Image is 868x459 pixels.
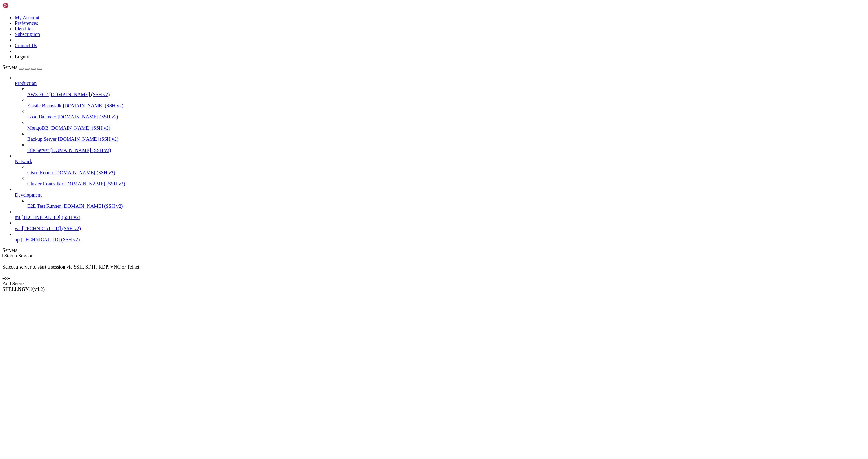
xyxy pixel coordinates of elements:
li: Cluster Controller [DOMAIN_NAME] (SSH v2) [27,176,866,187]
a: Contact Us [15,43,37,48]
a: E2E Test Runner [DOMAIN_NAME] (SSH v2) [27,203,866,209]
span: ap [15,237,20,242]
span: 4.2.0 [33,287,45,292]
span: File Server [27,148,49,153]
a: Load Balancer [DOMAIN_NAME] (SSH v2) [27,114,866,120]
img: Shellngn [2,2,38,9]
a: Identities [15,26,33,31]
a: File Server [DOMAIN_NAME] (SSH v2) [27,148,866,153]
li: Load Balancer [DOMAIN_NAME] (SSH v2) [27,109,866,120]
span: [DOMAIN_NAME] (SSH v2) [58,114,118,119]
a: Cluster Controller [DOMAIN_NAME] (SSH v2) [27,181,866,187]
a: we [TECHNICAL_ID] (SSH v2) [15,226,866,231]
span: E2E Test Runner [27,203,61,209]
a: mi [TECHNICAL_ID] (SSH v2) [15,215,866,220]
span: [TECHNICAL_ID] (SSH v2) [21,237,80,242]
span: we [15,226,21,231]
span:  [2,253,4,258]
li: Elastic Beanstalk [DOMAIN_NAME] (SSH v2) [27,97,866,109]
li: ap [TECHNICAL_ID] (SSH v2) [15,231,866,243]
span: Cluster Controller [27,181,63,186]
a: Logout [15,54,29,59]
a: Cisco Router [DOMAIN_NAME] (SSH v2) [27,170,866,176]
span: [DOMAIN_NAME] (SSH v2) [63,103,124,108]
span: [DOMAIN_NAME] (SSH v2) [58,136,119,142]
span: Cisco Router [27,170,53,175]
a: AWS EC2 [DOMAIN_NAME] (SSH v2) [27,92,866,97]
span: Network [15,159,32,164]
div: Add Server [2,281,866,287]
span: [TECHNICAL_ID] (SSH v2) [22,226,81,231]
span: mi [15,215,20,220]
li: Production [15,75,866,153]
a: Elastic Beanstalk [DOMAIN_NAME] (SSH v2) [27,103,866,109]
span: SHELL © [2,287,45,292]
a: Preferences [15,20,38,26]
a: My Account [15,15,40,20]
div: Select a server to start a session via SSH, SFTP, RDP, VNC or Telnet. -or- [2,259,866,281]
span: Development [15,192,42,198]
span: MongoDB [27,125,48,131]
a: Servers [2,65,42,70]
span: [DOMAIN_NAME] (SSH v2) [50,125,110,131]
b: NGN [18,287,29,292]
span: [DOMAIN_NAME] (SSH v2) [64,181,125,186]
span: [DOMAIN_NAME] (SSH v2) [49,92,110,97]
div: Servers [2,247,866,253]
li: E2E Test Runner [DOMAIN_NAME] (SSH v2) [27,198,866,209]
li: Backup Server [DOMAIN_NAME] (SSH v2) [27,131,866,142]
span: [TECHNICAL_ID] (SSH v2) [21,215,80,220]
span: [DOMAIN_NAME] (SSH v2) [55,170,115,175]
li: Network [15,153,866,187]
a: Production [15,81,866,86]
li: Cisco Router [DOMAIN_NAME] (SSH v2) [27,164,866,176]
li: AWS EC2 [DOMAIN_NAME] (SSH v2) [27,86,866,97]
span: Production [15,81,37,86]
a: ap [TECHNICAL_ID] (SSH v2) [15,237,866,243]
span: [DOMAIN_NAME] (SSH v2) [50,148,111,153]
li: File Server [DOMAIN_NAME] (SSH v2) [27,142,866,153]
a: Backup Server [DOMAIN_NAME] (SSH v2) [27,136,866,142]
a: Network [15,159,866,164]
span: Backup Server [27,136,57,142]
a: Subscription [15,32,40,37]
li: MongoDB [DOMAIN_NAME] (SSH v2) [27,120,866,131]
span: AWS EC2 [27,92,48,97]
a: Development [15,192,866,198]
li: mi [TECHNICAL_ID] (SSH v2) [15,209,866,220]
span: [DOMAIN_NAME] (SSH v2) [62,203,123,209]
span: Servers [2,65,17,70]
span: Load Balancer [27,114,56,119]
li: we [TECHNICAL_ID] (SSH v2) [15,220,866,231]
span: Start a Session [4,253,33,258]
li: Development [15,187,866,209]
a: MongoDB [DOMAIN_NAME] (SSH v2) [27,125,866,131]
span: Elastic Beanstalk [27,103,62,108]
